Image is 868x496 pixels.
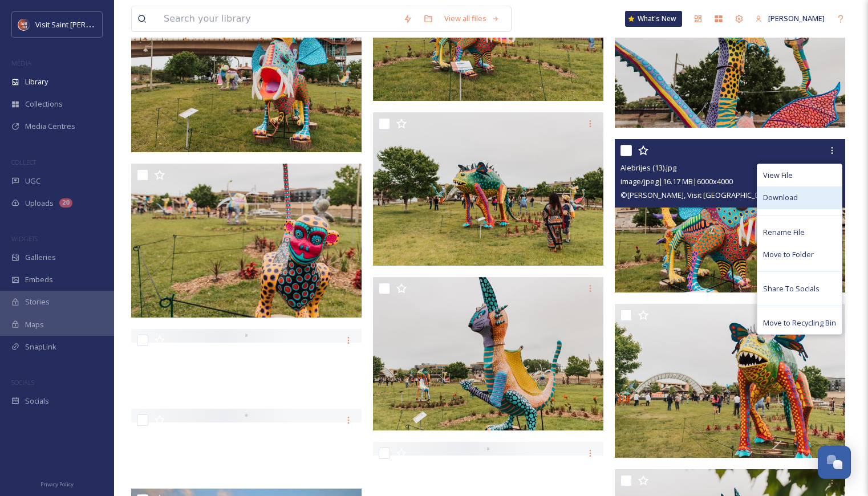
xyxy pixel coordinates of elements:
input: Search your library [158,6,398,31]
span: image/jpeg | 16.17 MB | 6000 x 4000 [620,176,733,186]
span: Share To Socials [763,283,820,294]
span: Move to Folder [763,249,814,260]
span: Alebrijes (13).jpg [620,162,676,173]
span: Media Centres [25,121,75,132]
img: Alebrijes (13).jpg [615,139,845,293]
a: [PERSON_NAME] [749,7,830,30]
img: Alebrijes (9).jpg [131,164,362,318]
img: Alebrijes (10).jpg [615,304,845,458]
span: Embeds [25,274,53,285]
span: SnapLink [25,341,56,352]
img: Visit%20Saint%20Paul%20Updated%20Profile%20Image.jpg [18,19,30,30]
span: Maps [25,319,44,330]
span: Download [763,192,798,203]
img: Alebrijes (11).jpg [373,112,603,266]
span: © [PERSON_NAME], Visit [GEOGRAPHIC_DATA][PERSON_NAME] [620,190,832,200]
span: Move to Recycling Bin [763,318,836,328]
span: Galleries [25,252,56,263]
span: View File [763,170,793,181]
span: Stories [25,296,50,307]
span: WIDGETS [11,234,38,243]
span: MEDIA [11,59,31,67]
button: Open Chat [818,446,851,479]
a: What's New [625,11,682,27]
img: Alebrijes (8).jpg [373,277,603,431]
span: UGC [25,176,40,186]
span: Uploads [25,198,54,209]
div: 20 [59,198,72,208]
a: View all files [439,7,505,30]
a: Privacy Policy [40,477,74,490]
span: Library [25,76,48,87]
span: Collections [25,99,63,109]
span: Rename File [763,227,805,238]
span: [PERSON_NAME] [768,13,825,23]
span: SOCIALS [11,378,34,387]
span: COLLECT [11,158,36,166]
span: Socials [25,396,49,406]
span: Privacy Policy [40,481,74,488]
span: Visit Saint [PERSON_NAME] [35,19,127,30]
